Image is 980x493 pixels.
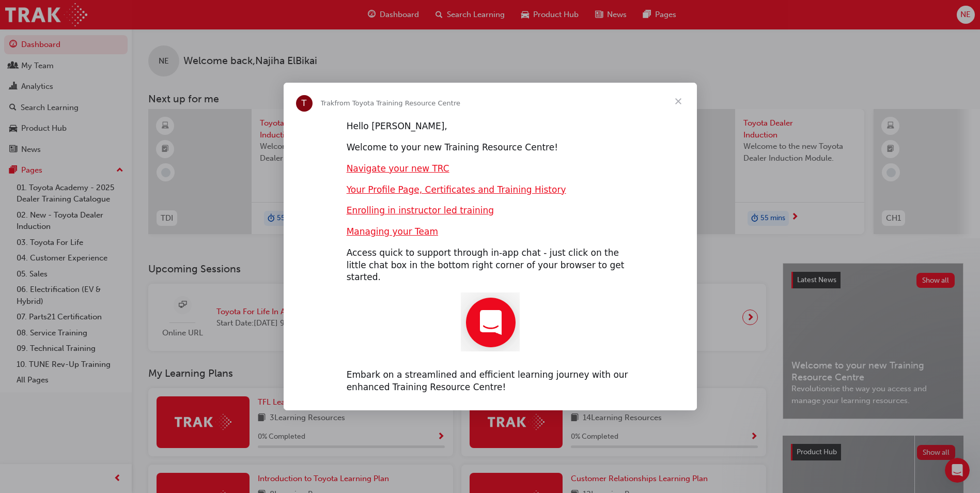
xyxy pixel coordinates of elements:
[347,142,634,154] div: Welcome to your new Training Resource Centre!
[347,205,494,215] a: Enrolling in instructor led training
[347,247,634,284] div: Access quick to support through in-app chat - just click on the little chat box in the bottom rig...
[321,99,335,107] span: Trak
[347,120,634,133] div: Hello [PERSON_NAME],
[296,95,313,112] div: Profile image for Trak
[347,226,438,237] a: Managing your Team
[347,369,634,394] div: Embark on a streamlined and efficient learning journey with our enhanced Training Resource Centre!
[347,163,449,174] a: Navigate your new TRC
[334,99,460,107] span: from Toyota Training Resource Centre
[660,83,697,120] span: Close
[347,184,566,195] a: Your Profile Page, Certificates and Training History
